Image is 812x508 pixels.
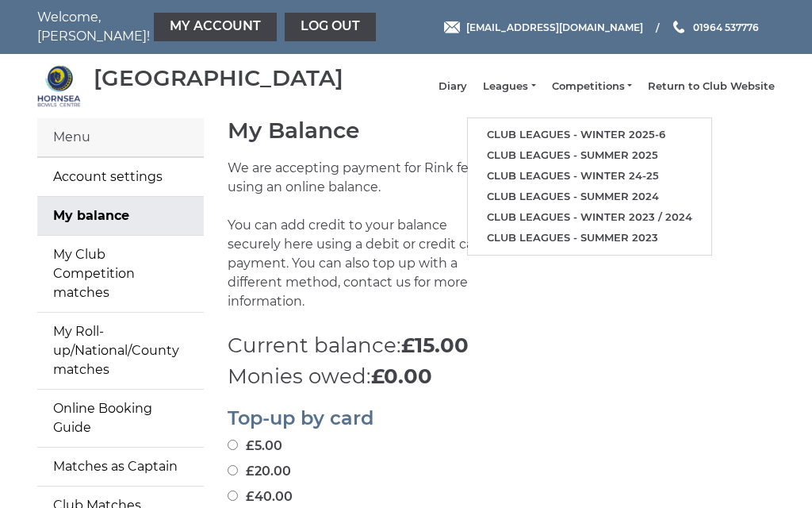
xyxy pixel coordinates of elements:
a: Account settings [37,158,204,196]
input: £40.00 [228,491,238,501]
a: My Club Competition matches [37,236,204,312]
a: Online Booking Guide [37,390,204,447]
a: Leagues [483,79,535,94]
img: Email [444,21,460,33]
a: Phone us 01964 537776 [671,20,759,35]
img: Hornsea Bowls Centre [37,64,81,108]
strong: £0.00 [371,364,432,389]
div: Menu [37,118,204,157]
a: My Account [154,13,277,41]
nav: Welcome, [PERSON_NAME]! [37,8,331,46]
input: £20.00 [228,465,238,475]
a: My Roll-up/National/County matches [37,313,204,389]
a: Competitions [552,79,632,94]
p: Current balance: [228,330,775,361]
span: [EMAIL_ADDRESS][DOMAIN_NAME] [466,21,643,33]
a: Email [EMAIL_ADDRESS][DOMAIN_NAME] [444,20,643,35]
h2: Top-up by card [228,408,775,429]
a: Club leagues - Summer 2024 [468,187,711,207]
a: Matches as Captain [37,448,204,486]
a: Club leagues - Winter 2025-6 [468,125,711,145]
a: My balance [37,197,204,235]
div: [GEOGRAPHIC_DATA] [94,66,343,90]
a: Log out [285,13,376,41]
a: Club leagues - Summer 2023 [468,228,711,248]
a: Diary [439,79,467,94]
a: Club leagues - Summer 2025 [468,145,711,166]
label: £40.00 [228,487,293,506]
a: Club leagues - Winter 24-25 [468,166,711,187]
a: Return to Club Website [648,79,775,94]
h1: My Balance [228,118,775,143]
label: £20.00 [228,462,291,481]
input: £5.00 [228,440,238,450]
label: £5.00 [228,437,282,456]
strong: £15.00 [401,333,469,358]
a: Club leagues - Winter 2023 / 2024 [468,207,711,228]
p: Monies owed: [228,361,775,392]
img: Phone us [673,21,684,33]
span: 01964 537776 [693,21,759,33]
ul: Leagues [467,117,712,255]
p: We are accepting payment for Rink fees using an online balance. You can add credit to your balanc... [228,159,489,330]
